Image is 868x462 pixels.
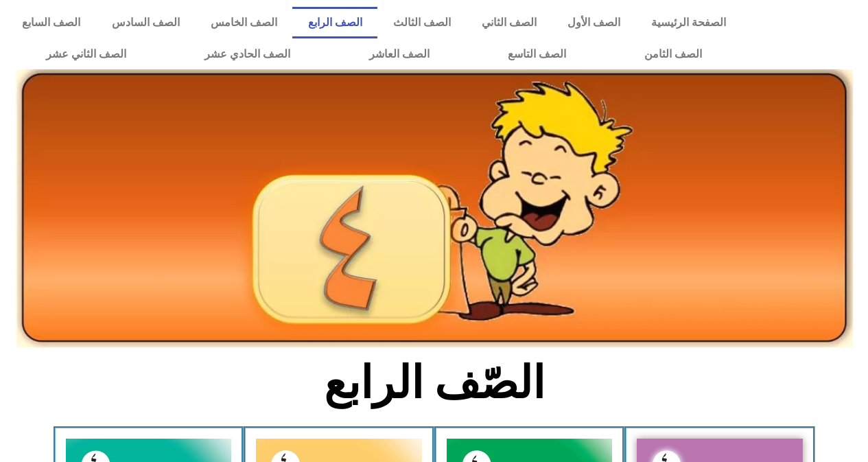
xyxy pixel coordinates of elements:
[635,7,741,38] a: الصفحة الرئيسية
[292,7,377,38] a: الصف الرابع
[469,38,605,70] a: الصف التاسع
[7,7,96,38] a: الصف السابع
[605,38,741,70] a: الصف الثامن
[466,7,552,38] a: الصف الثاني
[195,7,292,38] a: الصف الخامس
[330,38,469,70] a: الصف العاشر
[96,7,195,38] a: الصف السادس
[7,38,165,70] a: الصف الثاني عشر
[165,38,329,70] a: الصف الحادي عشر
[377,7,466,38] a: الصف الثالث
[552,7,635,38] a: الصف الأول
[207,356,661,410] h2: الصّف الرابع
